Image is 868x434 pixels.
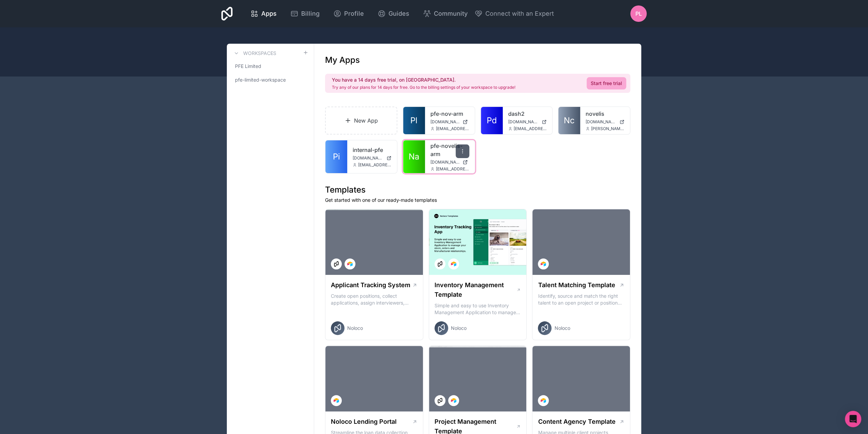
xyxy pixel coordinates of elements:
img: Airtable Logo [541,261,546,267]
span: [EMAIL_ADDRESS][DOMAIN_NAME] [436,166,469,172]
span: [DOMAIN_NAME] [508,119,539,125]
h2: You have a 14 days free trial, on [GEOGRAPHIC_DATA]. [332,76,515,83]
p: Get started with one of our ready-made templates [325,197,630,204]
span: [EMAIL_ADDRESS][DOMAIN_NAME] [358,162,392,168]
span: PL [635,10,642,18]
span: [EMAIL_ADDRESS][DOMAIN_NAME] [514,126,547,131]
span: Pi [333,151,340,162]
span: Noloco [347,325,363,332]
a: dash2 [508,110,547,118]
a: Pl [403,107,425,134]
span: [DOMAIN_NAME] [430,119,460,125]
span: Profile [344,9,364,18]
div: Open Intercom Messenger [845,411,861,427]
h1: Templates [325,184,630,195]
span: Billing [301,9,320,18]
span: Na [409,151,419,162]
span: Guides [388,9,409,18]
span: pfe-limited-workspace [235,76,286,83]
a: novelis [586,110,624,118]
h1: Noloco Lending Portal [331,417,397,426]
img: Airtable Logo [334,398,339,403]
span: [DOMAIN_NAME] [430,159,460,165]
a: Pi [325,140,347,173]
span: [DOMAIN_NAME] [353,155,384,161]
a: Community [417,6,473,21]
h3: Workspaces [243,50,276,57]
span: Noloco [451,325,467,332]
img: Airtable Logo [541,398,546,403]
h1: Content Agency Template [538,417,615,426]
span: Apps [261,9,277,18]
span: PFE Limited [235,63,261,70]
a: pfe-nov-arm [430,110,469,118]
p: Try any of our plans for 14 days for free. Go to the billing settings of your workspace to upgrade! [332,85,515,90]
a: Start free trial [587,77,626,89]
a: pfe-novelis-arm [430,142,469,158]
a: Na [403,140,425,173]
span: Pl [410,115,417,126]
h1: Applicant Tracking System [331,280,410,290]
span: Nc [564,115,575,126]
a: Guides [372,6,415,21]
a: Pd [481,107,503,134]
img: Airtable Logo [347,261,353,267]
span: [EMAIL_ADDRESS][DOMAIN_NAME] [436,126,469,131]
span: Noloco [554,325,570,332]
span: Connect with an Expert [485,9,554,18]
a: PFE Limited [232,60,308,72]
a: internal-pfe [353,146,392,154]
p: Simple and easy to use Inventory Management Application to manage your stock, orders and Manufact... [435,302,521,316]
span: [DOMAIN_NAME] [586,119,617,125]
a: [DOMAIN_NAME] [508,119,547,125]
a: Workspaces [232,49,276,57]
h1: Inventory Management Template [435,280,516,299]
a: pfe-limited-workspace [232,74,308,86]
a: Nc [558,107,580,134]
a: [DOMAIN_NAME] [430,159,469,165]
a: [DOMAIN_NAME] [430,119,469,125]
h1: My Apps [325,55,360,66]
a: [DOMAIN_NAME] [586,119,624,125]
span: Community [434,9,468,18]
p: Create open positions, collect applications, assign interviewers, centralise candidate feedback a... [331,293,417,306]
button: Connect with an Expert [474,9,554,18]
a: Billing [285,6,325,21]
p: Identify, source and match the right talent to an open project or position with our Talent Matchi... [538,293,624,306]
a: New App [325,107,397,135]
span: Pd [487,115,497,126]
span: [PERSON_NAME][EMAIL_ADDRESS][DOMAIN_NAME] [591,126,624,131]
img: Airtable Logo [451,261,456,267]
a: [DOMAIN_NAME] [353,155,392,161]
a: Apps [245,6,282,21]
h1: Talent Matching Template [538,280,615,290]
a: Profile [328,6,369,21]
img: Airtable Logo [451,398,456,403]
